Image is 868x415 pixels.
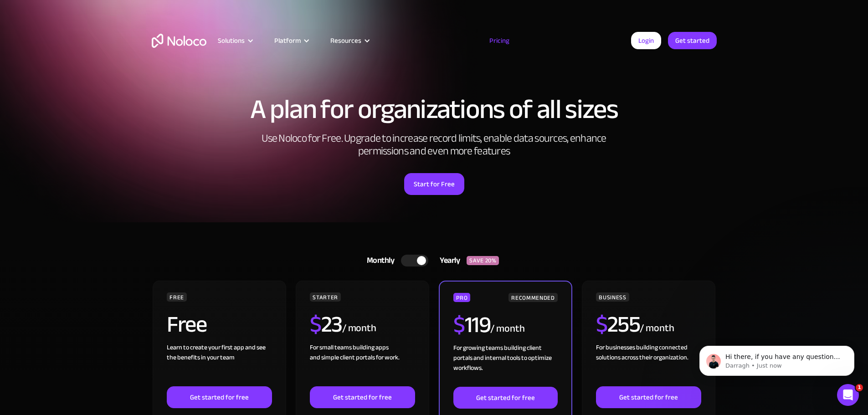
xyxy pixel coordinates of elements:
[319,35,380,46] div: Resources
[453,387,557,409] a: Get started for free
[310,292,340,302] div: STARTER
[596,303,607,346] span: $
[330,35,361,46] div: Resources
[206,35,263,46] div: Solutions
[404,173,464,195] a: Start for Free
[167,386,272,408] a: Get started for free
[467,256,499,265] div: SAVE 20%
[428,254,467,267] div: Yearly
[837,384,859,406] iframe: Intercom live chat
[508,293,557,302] div: RECOMMENDED
[167,292,187,302] div: FREE
[310,343,415,386] div: For small teams building apps and simple client portals for work. ‍
[218,35,245,46] div: Solutions
[490,322,524,336] div: / month
[686,327,868,390] iframe: Intercom notifications message
[596,292,629,302] div: BUSINESS
[167,313,206,336] h2: Free
[152,34,206,48] a: home
[152,96,717,123] h1: A plan for organizations of all sizes
[453,343,557,387] div: For growing teams building client portals and internal tools to optimize workflows.
[453,303,465,346] span: $
[355,254,401,267] div: Monthly
[856,384,863,391] span: 1
[310,313,342,336] h2: 23
[274,35,301,46] div: Platform
[640,321,674,336] div: / month
[252,132,616,158] h2: Use Noloco for Free. Upgrade to increase record limits, enable data sources, enhance permissions ...
[310,303,321,346] span: $
[263,35,319,46] div: Platform
[631,32,661,49] a: Login
[310,386,415,408] a: Get started for free
[167,343,272,386] div: Learn to create your first app and see the benefits in your team ‍
[596,343,701,386] div: For businesses building connected solutions across their organization. ‍
[478,35,521,46] a: Pricing
[668,32,717,49] a: Get started
[453,293,470,302] div: PRO
[596,313,640,336] h2: 255
[596,386,701,408] a: Get started for free
[342,321,376,336] div: / month
[453,313,490,336] h2: 119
